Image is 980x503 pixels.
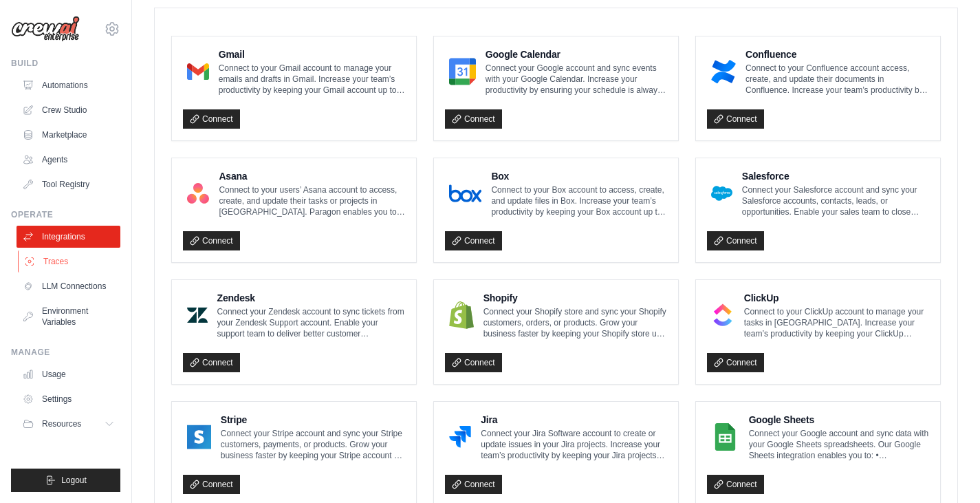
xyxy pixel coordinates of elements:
a: Connect [707,109,764,129]
a: Connect [445,109,502,129]
a: Connect [707,475,764,494]
h4: Stripe [221,413,405,427]
div: Build [11,58,120,69]
a: Connect [183,109,240,129]
h4: Shopify [483,291,667,305]
p: Connect to your Confluence account access, create, and update their documents in Confluence. Incr... [745,63,929,96]
p: Connect your Zendesk account to sync tickets from your Zendesk Support account. Enable your suppo... [217,306,405,339]
h4: Confluence [745,47,929,61]
h4: Asana [219,169,405,183]
img: Stripe Logo [187,423,211,451]
div: Manage [11,347,120,358]
img: Logo [11,16,80,42]
img: Google Calendar Logo [449,58,476,85]
a: Integrations [17,226,120,248]
h4: Box [491,169,667,183]
img: Box Logo [449,180,481,207]
img: Salesforce Logo [711,180,732,207]
h4: Google Calendar [486,47,667,61]
a: Connect [183,353,240,372]
a: Marketplace [17,124,120,146]
span: Resources [42,418,81,429]
a: Automations [17,74,120,96]
img: Asana Logo [187,180,209,207]
button: Resources [17,413,120,435]
h4: Gmail [219,47,405,61]
img: ClickUp Logo [711,301,734,329]
span: Logout [61,475,87,486]
p: Connect to your users’ Asana account to access, create, and update their tasks or projects in [GE... [219,184,405,217]
p: Connect your Jira Software account to create or update issues in your Jira projects. Increase you... [481,428,667,461]
a: Connect [445,475,502,494]
img: Jira Logo [449,423,471,451]
p: Connect your Google account and sync events with your Google Calendar. Increase your productivity... [486,63,667,96]
p: Connect your Salesforce account and sync your Salesforce accounts, contacts, leads, or opportunit... [742,184,929,217]
a: Connect [183,231,240,250]
a: Connect [707,231,764,250]
img: Shopify Logo [449,301,474,329]
a: Environment Variables [17,300,120,333]
a: Connect [445,231,502,250]
p: Connect your Google account and sync data with your Google Sheets spreadsheets. Our Google Sheets... [749,428,929,461]
h4: Google Sheets [749,413,929,427]
h4: Zendesk [217,291,405,305]
h4: ClickUp [744,291,929,305]
p: Connect your Stripe account and sync your Stripe customers, payments, or products. Grow your busi... [221,428,405,461]
a: LLM Connections [17,275,120,297]
a: Agents [17,149,120,171]
a: Traces [18,250,122,272]
a: Crew Studio [17,99,120,121]
img: Zendesk Logo [187,301,208,329]
h4: Salesforce [742,169,929,183]
p: Connect your Shopify store and sync your Shopify customers, orders, or products. Grow your busine... [483,306,667,339]
a: Connect [707,353,764,372]
img: Gmail Logo [187,58,209,85]
img: Google Sheets Logo [711,423,739,451]
div: Operate [11,209,120,220]
a: Usage [17,363,120,385]
button: Logout [11,469,120,492]
p: Connect to your ClickUp account to manage your tasks in [GEOGRAPHIC_DATA]. Increase your team’s p... [744,306,929,339]
p: Connect to your Gmail account to manage your emails and drafts in Gmail. Increase your team’s pro... [219,63,405,96]
p: Connect to your Box account to access, create, and update files in Box. Increase your team’s prod... [491,184,667,217]
a: Connect [445,353,502,372]
img: Confluence Logo [711,58,736,85]
a: Tool Registry [17,173,120,195]
a: Settings [17,388,120,410]
a: Connect [183,475,240,494]
h4: Jira [481,413,667,427]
